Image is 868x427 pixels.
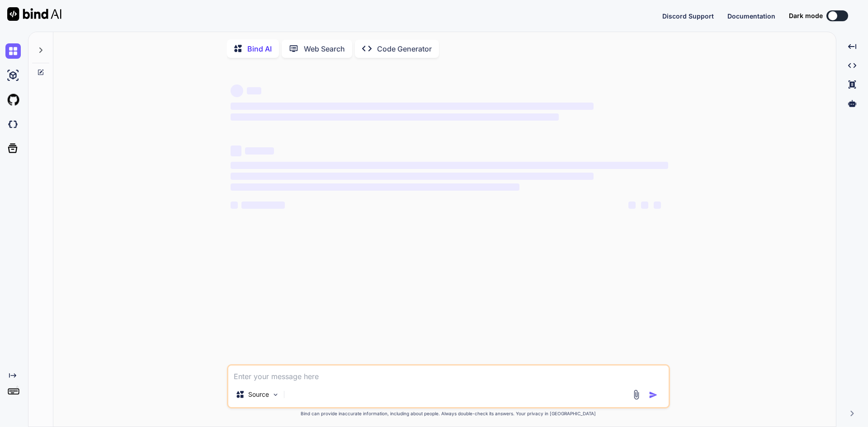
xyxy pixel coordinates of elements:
span: ‌ [628,202,636,209]
img: githubLight [5,92,21,108]
span: ‌ [245,147,274,155]
span: ‌ [231,162,668,169]
img: chat [5,43,21,59]
span: ‌ [231,103,594,110]
p: Bind can provide inaccurate information, including about people. Always double-check its answers.... [227,410,670,417]
button: Discord Support [662,11,714,21]
span: ‌ [231,173,594,180]
button: Documentation [727,11,775,21]
p: Code Generator [377,43,432,54]
span: ‌ [654,202,661,209]
img: darkCloudIdeIcon [5,117,21,132]
p: Web Search [304,43,345,54]
p: Bind AI [247,43,272,54]
span: Discord Support [662,12,714,20]
span: ‌ [231,145,241,156]
span: ‌ [641,202,648,209]
span: Dark mode [789,11,823,20]
span: ‌ [231,202,238,209]
img: Pick Models [272,391,279,399]
span: ‌ [247,87,261,94]
img: attachment [631,389,642,400]
img: icon [649,390,658,399]
span: ‌ [231,113,559,121]
span: Documentation [727,12,775,20]
p: Source [248,390,269,399]
span: ‌ [231,183,519,191]
span: ‌ [231,84,243,97]
img: Bind AI [7,7,61,21]
img: ai-studio [5,68,21,83]
span: ‌ [241,202,285,209]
